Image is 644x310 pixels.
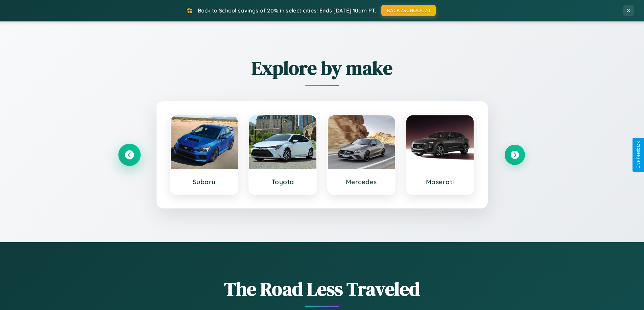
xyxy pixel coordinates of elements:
[381,5,436,16] button: BACK2SCHOOL20
[198,7,376,14] span: Back to School savings of 20% in select cities! Ends [DATE] 10am PT.
[119,276,525,302] h1: The Road Less Traveled
[256,178,310,186] h3: Toyota
[335,178,388,186] h3: Mercedes
[413,178,467,186] h3: Maserati
[177,178,231,186] h3: Subaru
[119,55,525,81] h2: Explore by make
[636,141,641,169] div: Give Feedback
